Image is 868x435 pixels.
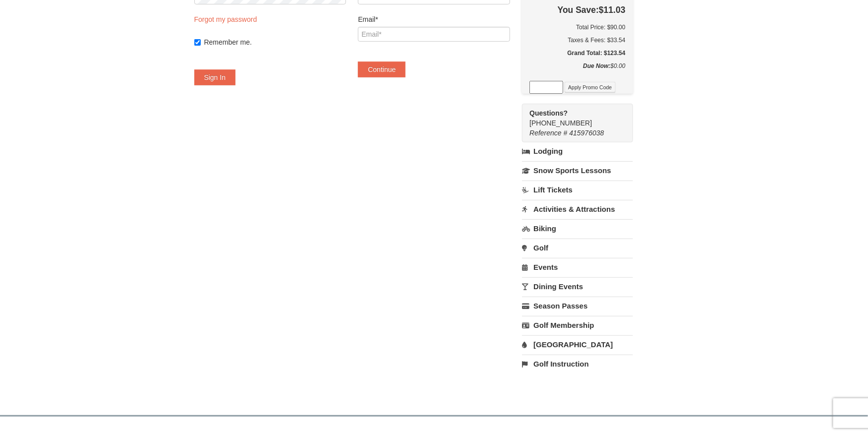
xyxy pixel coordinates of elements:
[194,15,257,23] a: Forgot my password
[529,109,568,117] strong: Questions?
[522,200,633,218] a: Activities & Attractions
[522,181,633,199] a: Lift Tickets
[522,297,633,315] a: Season Passes
[522,335,633,354] a: [GEOGRAPHIC_DATA]
[358,14,510,24] label: Email*
[583,62,610,69] strong: Due Now:
[194,69,236,85] button: Sign In
[522,277,633,296] a: Dining Events
[522,239,633,257] a: Golf
[522,161,633,180] a: Snow Sports Lessons
[358,62,405,77] button: Continue
[522,142,633,160] a: Lodging
[358,27,510,42] input: Email*
[529,35,625,45] div: Taxes & Fees: $33.54
[529,5,625,15] h4: $11.03
[558,5,599,15] span: You Save:
[570,129,604,137] span: 415976038
[522,219,633,238] a: Biking
[529,61,625,81] div: $0.00
[204,37,346,47] label: Remember me.
[565,82,615,93] button: Apply Promo Code
[529,48,625,58] h5: Grand Total: $123.54
[522,258,633,276] a: Events
[529,108,615,127] span: [PHONE_NUMBER]
[522,316,633,334] a: Golf Membership
[529,22,625,32] h6: Total Price: $90.00
[522,355,633,373] a: Golf Instruction
[529,129,567,137] span: Reference #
